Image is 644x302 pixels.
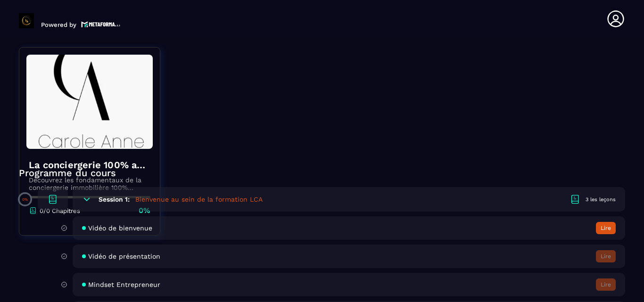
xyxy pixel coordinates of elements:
p: Découvrez les fondamentaux de la conciergerie immobilière 100% automatisée. Cette formation est c... [29,176,150,191]
p: Programme du cours [19,166,625,180]
img: logo-branding [19,13,34,28]
p: Powered by [41,21,76,28]
span: Mindset Entrepreneur [88,281,160,288]
span: Vidéo de présentation [88,253,160,260]
img: banner [26,55,153,149]
h5: Bienvenue au sein de la formation LCA [135,195,263,204]
button: Lire [596,222,616,234]
h4: La conciergerie 100% automatisée [29,158,150,171]
p: 0/0 Chapitres [40,207,80,214]
button: Lire [596,250,616,262]
h6: Session 1: [99,196,130,203]
span: Vidéo de bienvenue [88,224,152,232]
p: 0% [22,197,28,202]
button: Lire [596,278,616,291]
div: 3 les leçons [586,196,616,203]
img: logo [81,20,121,28]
